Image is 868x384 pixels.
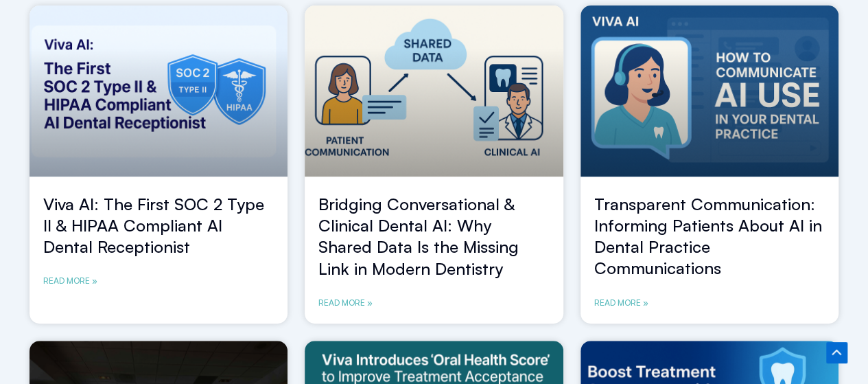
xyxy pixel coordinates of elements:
[43,274,97,288] a: Read more about Viva AI: The First SOC 2 Type II & HIPAA Compliant AI Dental Receptionist
[318,296,373,310] a: Read more about Bridging Conversational & Clinical Dental AI: Why Shared Data Is the Missing Link...
[318,194,519,279] a: Bridging Conversational & Clinical Dental AI: Why Shared Data Is the Missing Link in Modern Denti...
[594,296,648,310] a: Read more about Transparent Communication: Informing Patients About AI in Dental Practice Communi...
[43,194,264,257] a: Viva AI: The First SOC 2 Type II & HIPAA Compliant AI Dental Receptionist
[30,5,288,177] a: viva ai dental receptionist soc2 and hipaa compliance
[594,194,822,279] a: Transparent Communication: Informing Patients About AI in Dental Practice Communications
